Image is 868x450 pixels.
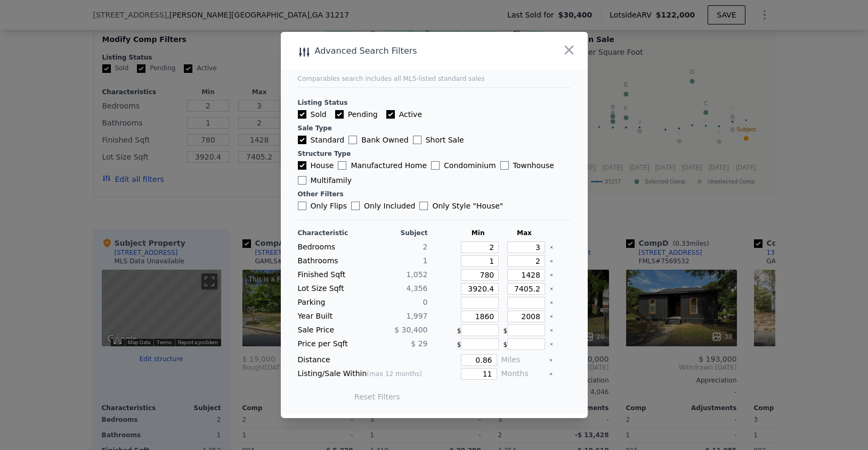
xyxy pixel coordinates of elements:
[298,175,352,186] label: Multifamily
[298,190,571,198] div: Other Filters
[501,354,545,366] div: Miles
[423,298,428,306] span: 0
[338,160,427,171] label: Manufactured Home
[413,136,421,144] input: Short Sale
[298,176,306,185] input: Multifamily
[335,110,344,119] input: Pending
[298,311,361,322] div: Year Built
[504,229,546,237] div: Max
[431,161,440,170] input: Condominium
[386,109,422,120] label: Active
[419,201,503,211] label: Only Style " House "
[298,110,306,119] input: Sold
[423,243,428,251] span: 2
[298,269,361,281] div: Finished Sqft
[431,160,496,171] label: Condominium
[500,160,554,171] label: Townhouse
[298,283,361,295] div: Lot Size Sqft
[549,372,553,376] button: Clear
[338,161,346,170] input: Manufactured Home
[298,241,361,253] div: Bedrooms
[298,368,428,380] div: Listing/Sale Within
[348,136,357,144] input: Bank Owned
[457,324,499,336] div: $
[394,326,427,334] span: $ 30,400
[281,44,526,59] div: Advanced Search Filters
[500,161,509,170] input: Townhouse
[549,328,554,332] button: Clear
[298,124,571,132] div: Sale Type
[549,358,553,362] button: Clear
[549,273,554,277] button: Clear
[549,245,554,249] button: Clear
[298,255,361,267] div: Bathrooms
[354,391,400,402] button: Reset
[549,314,554,319] button: Clear
[365,229,428,237] div: Subject
[298,161,306,170] input: House
[504,324,546,336] div: $
[298,324,361,336] div: Sale Price
[298,160,334,171] label: House
[549,287,554,291] button: Clear
[298,229,361,237] div: Characteristic
[351,201,415,211] label: Only Included
[298,135,345,145] label: Standard
[549,342,554,346] button: Clear
[298,109,327,120] label: Sold
[549,259,554,263] button: Clear
[351,202,360,210] input: Only Included
[457,229,499,237] div: Min
[406,270,427,279] span: 1,052
[298,201,347,211] label: Only Flips
[457,338,499,350] div: $
[549,301,554,305] button: Clear
[386,110,395,119] input: Active
[406,284,427,293] span: 4,356
[298,338,361,350] div: Price per Sqft
[504,338,546,350] div: $
[298,202,306,210] input: Only Flips
[298,74,571,83] div: Comparables search includes all MLS-listed standard sales
[419,202,428,210] input: Only Style "House"
[298,98,571,107] div: Listing Status
[335,109,378,120] label: Pending
[406,312,427,320] span: 1,997
[298,149,571,158] div: Structure Type
[411,339,427,348] span: $ 29
[348,135,408,145] label: Bank Owned
[501,368,545,380] div: Months
[367,370,422,378] span: (max 12 months)
[298,354,428,366] div: Distance
[413,135,464,145] label: Short Sale
[298,136,306,144] input: Standard
[298,297,361,309] div: Parking
[423,256,428,265] span: 1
